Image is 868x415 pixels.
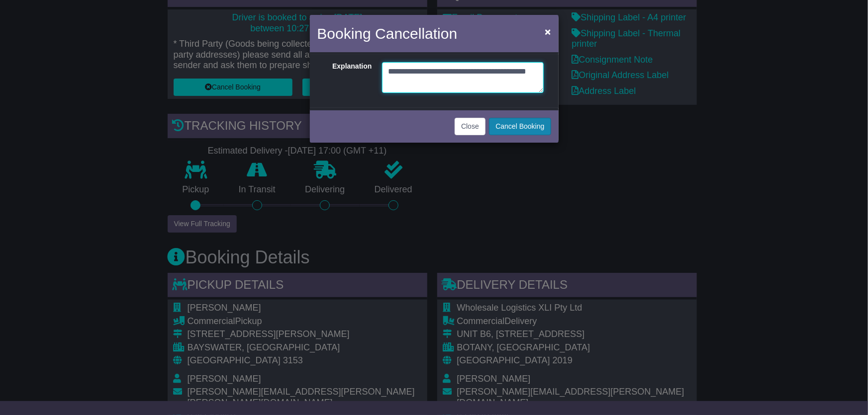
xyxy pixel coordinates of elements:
button: Close [455,118,485,135]
h4: Booking Cancellation [317,22,458,45]
button: Close [540,21,556,42]
button: Cancel Booking [489,118,551,135]
label: Explanation [320,62,377,90]
span: × [545,26,551,37]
